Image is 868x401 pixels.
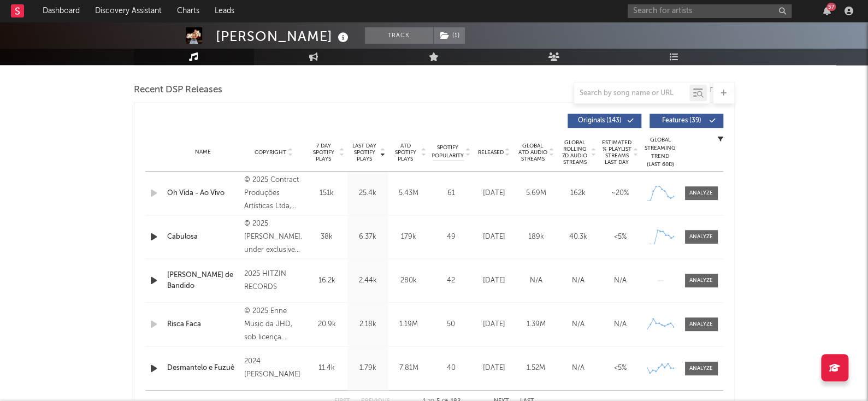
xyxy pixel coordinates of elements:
div: 49 [432,232,470,243]
span: Estimated % Playlist Streams Last Day [602,139,632,166]
div: © 2025 Enne Music da JHD, sob licença exclusiva para Virgin Music Group [244,305,303,344]
button: Features(39) [649,114,723,128]
div: 2.18k [350,319,386,330]
div: 1.52M [518,363,554,374]
div: [DATE] [476,319,512,330]
span: Copyright [255,149,286,156]
div: [DATE] [476,275,512,286]
a: Risca Faca [167,319,239,330]
div: <5% [602,363,639,374]
div: 189k [518,232,554,243]
button: Originals(143) [568,114,641,128]
div: 11.4k [309,363,345,374]
div: 20.9k [309,319,345,330]
span: Global ATD Audio Streams [518,143,548,162]
div: 280k [391,275,427,286]
button: Track [365,27,433,44]
div: 162k [560,188,597,199]
span: Global Rolling 7D Audio Streams [560,139,590,166]
div: © 2025 [PERSON_NAME], under exclusive license to Warner Music Brasil [244,217,303,257]
div: 42 [432,275,470,286]
div: [PERSON_NAME] [216,27,351,45]
button: 57 [823,7,831,15]
div: ~ 20 % [602,188,639,199]
div: 179k [391,232,427,243]
div: 50 [432,319,470,330]
span: ATD Spotify Plays [391,143,420,162]
div: 40 [432,363,470,374]
div: N/A [560,363,597,374]
div: 16.2k [309,275,345,286]
div: 2.44k [350,275,386,286]
div: N/A [602,275,639,286]
div: N/A [518,275,554,286]
div: <5% [602,232,639,243]
div: 7.81M [391,363,427,374]
button: (1) [434,27,465,44]
div: Global Streaming Trend (Last 60D) [644,136,677,169]
div: N/A [560,319,597,330]
div: [DATE] [476,188,512,199]
input: Search for artists [628,4,792,18]
div: 25.4k [350,188,386,199]
div: 1.19M [391,319,427,330]
div: 5.43M [391,188,427,199]
div: © 2025 Contract Produções Artísticas Ltda, sob licença exclusiva para Virgin Music Group [244,174,303,213]
div: N/A [602,319,639,330]
div: 1.79k [350,363,386,374]
div: 151k [309,188,345,199]
span: ( 1 ) [433,27,465,44]
span: Released [478,149,504,156]
div: 61 [432,188,470,199]
div: N/A [560,275,597,286]
input: Search by song name or URL [574,89,689,98]
div: [DATE] [476,363,512,374]
span: Features ( 39 ) [657,117,707,124]
span: Originals ( 143 ) [575,117,625,124]
div: Name [167,148,239,156]
span: 7 Day Spotify Plays [309,143,338,162]
div: 2024 [PERSON_NAME] [244,355,303,381]
div: [DATE] [476,232,512,243]
div: 40.3k [560,232,597,243]
div: 6.37k [350,232,386,243]
span: Last Day Spotify Plays [350,143,379,162]
div: 2025 HITZIN RECORDS [244,268,303,294]
div: 5.69M [518,188,554,199]
a: Oh Vida - Ao Vivo [167,188,239,199]
div: 57 [826,3,836,11]
div: 1.39M [518,319,554,330]
span: Spotify Popularity [432,144,464,160]
div: 38k [309,232,345,243]
a: Cabulosa [167,232,239,243]
a: Desmantelo e Fuzuê [167,363,239,374]
a: [PERSON_NAME] de Bandido [167,270,239,291]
